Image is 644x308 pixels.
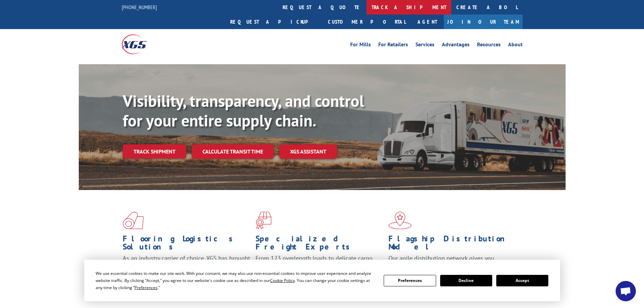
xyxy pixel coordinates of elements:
[508,42,523,49] a: About
[350,42,371,49] a: For Mills
[477,42,501,49] a: Resources
[123,144,186,159] a: Track shipment
[279,144,337,159] a: XGS ASSISTANT
[122,4,157,10] a: [PHONE_NUMBER]
[135,285,158,290] span: Preferences
[411,15,444,29] a: Agent
[384,275,436,286] button: Preferences
[388,235,516,254] h1: Flagship Distribution Model
[388,254,513,270] span: Our agile distribution network gives you nationwide inventory management on demand.
[96,270,376,291] div: We use essential cookies to make our site work. With your consent, we may also use non-essential ...
[378,42,408,49] a: For Retailers
[123,235,251,254] h1: Flooring Logistics Solutions
[256,254,383,284] p: From 123 overlength loads to delicate cargo, our experienced staff knows the best way to move you...
[84,260,560,301] div: Cookie Consent Prompt
[123,90,364,131] b: Visibility, transparency, and control for your entire supply chain.
[442,42,470,49] a: Advantages
[616,281,636,301] div: Open chat
[123,212,144,229] img: xgs-icon-total-supply-chain-intelligence-red
[225,15,323,29] a: Request a pickup
[256,212,271,229] img: xgs-icon-focused-on-flooring-red
[388,212,412,229] img: xgs-icon-flagship-distribution-model-red
[256,235,383,254] h1: Specialized Freight Experts
[123,254,250,278] span: As an industry carrier of choice, XGS has brought innovation and dedication to flooring logistics...
[415,42,434,49] a: Services
[444,15,523,29] a: Join Our Team
[192,144,274,159] a: Calculate transit time
[270,278,295,283] span: Cookie Policy
[323,15,411,29] a: Customer Portal
[496,275,548,286] button: Accept
[440,275,492,286] button: Decline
